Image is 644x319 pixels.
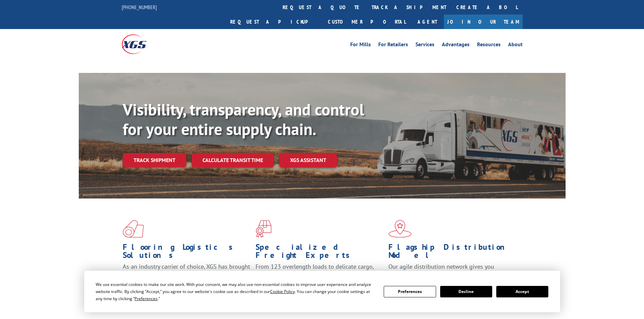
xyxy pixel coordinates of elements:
span: As an industry carrier of choice, XGS has brought innovation and dedication to flooring logistics... [123,263,250,287]
div: Cookie Consent Prompt [84,271,560,312]
p: From 123 overlength loads to delicate cargo, our experienced staff knows the best way to move you... [256,263,383,293]
button: Preferences [384,286,436,297]
h1: Flagship Distribution Model [388,243,516,263]
a: Calculate transit time [192,153,274,167]
b: Visibility, transparency, and control for your entire supply chain. [123,99,364,139]
a: Request a pickup [225,15,323,29]
a: Customer Portal [323,15,411,29]
img: xgs-icon-flagship-distribution-model-red [388,220,412,238]
span: Preferences [135,296,158,301]
a: Resources [477,42,501,49]
span: Cookie Policy [270,289,295,294]
span: Our agile distribution network gives you nationwide inventory management on demand. [388,263,513,278]
h1: Flooring Logistics Solutions [123,243,251,263]
a: [PHONE_NUMBER] [122,4,157,10]
a: Join Our Team [444,15,523,29]
a: Advantages [442,42,470,49]
button: Accept [496,286,548,297]
a: For Mills [350,42,371,49]
div: We use essential cookies to make our site work. With your consent, we may also use non-essential ... [96,281,376,302]
a: For Retailers [378,42,408,49]
h1: Specialized Freight Experts [256,243,383,263]
a: About [508,42,523,49]
a: Services [415,42,434,49]
img: xgs-icon-total-supply-chain-intelligence-red [123,220,144,238]
button: Decline [440,286,492,297]
a: XGS ASSISTANT [279,153,337,167]
a: Agent [411,15,444,29]
a: Track shipment [123,153,186,167]
img: xgs-icon-focused-on-flooring-red [256,220,271,238]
